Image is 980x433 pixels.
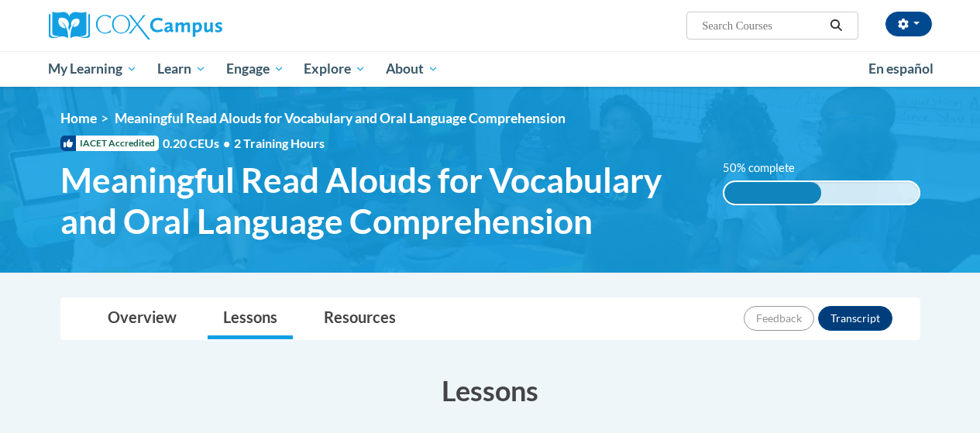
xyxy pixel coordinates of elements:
span: 2 Training Hours [234,136,325,150]
button: Feedback [744,306,814,331]
a: Engage [216,51,294,87]
a: Explore [294,51,376,87]
a: Home [60,110,97,126]
a: My Learning [39,51,148,87]
div: 50% complete [724,182,822,204]
span: About [386,60,438,78]
span: Learn [157,60,206,78]
button: Transcript [818,306,892,331]
a: Lessons [208,298,293,339]
span: Meaningful Read Alouds for Vocabulary and Oral Language Comprehension [115,110,566,126]
a: Resources [308,298,411,339]
label: 50% complete [723,160,812,177]
button: Account Settings [885,12,932,36]
span: My Learning [48,60,137,78]
a: En español [858,53,944,85]
span: Meaningful Read Alouds for Vocabulary and Oral Language Comprehension [60,160,700,242]
span: Explore [304,60,366,78]
span: • [223,136,230,150]
div: Main menu [37,51,944,87]
a: Learn [147,51,216,87]
a: About [376,51,449,87]
button: Search [824,16,848,35]
img: Cox Campus [49,12,222,40]
h3: Lessons [60,371,920,410]
input: Search Courses [700,16,824,35]
span: IACET Accredited [60,136,159,151]
a: Overview [92,298,192,339]
span: En español [868,60,934,77]
span: Engage [226,60,284,78]
a: Cox Campus [49,12,328,40]
span: 0.20 CEUs [163,135,234,152]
